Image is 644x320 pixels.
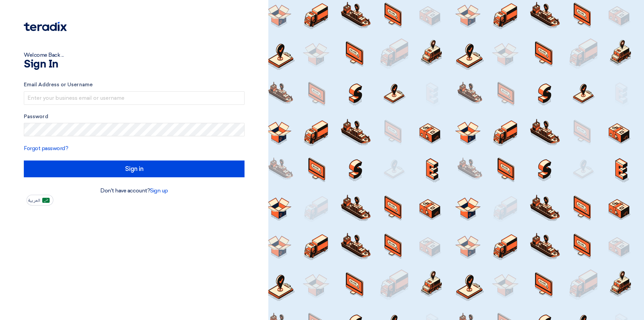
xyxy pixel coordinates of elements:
a: Sign up [150,187,168,194]
h1: Sign In [24,59,245,70]
span: العربية [28,198,40,203]
img: ar-AR.png [42,198,50,203]
a: Forgot password? [24,145,68,151]
div: Don't have account? [24,187,245,195]
label: Email Address or Username [24,81,245,89]
button: العربية [26,195,53,205]
div: Welcome Back ... [24,51,245,59]
input: Sign in [24,161,245,177]
img: Teradix logo [24,22,67,31]
input: Enter your business email or username [24,91,245,105]
label: Password [24,113,245,121]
